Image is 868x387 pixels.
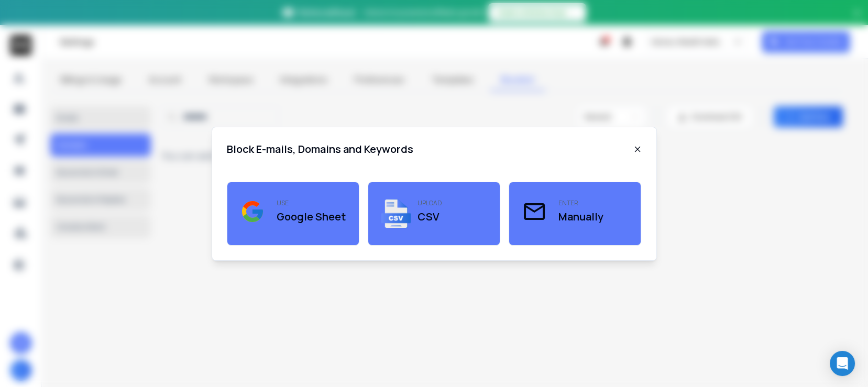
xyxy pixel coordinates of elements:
[830,351,855,376] div: Open Intercom Messenger
[277,209,346,224] h3: Google Sheet
[558,209,603,224] h3: Manually
[277,199,346,207] p: use
[227,142,413,157] h1: Block E-mails, Domains and Keywords
[558,199,603,207] p: enter
[417,209,442,224] h3: CSV
[417,199,442,207] p: upload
